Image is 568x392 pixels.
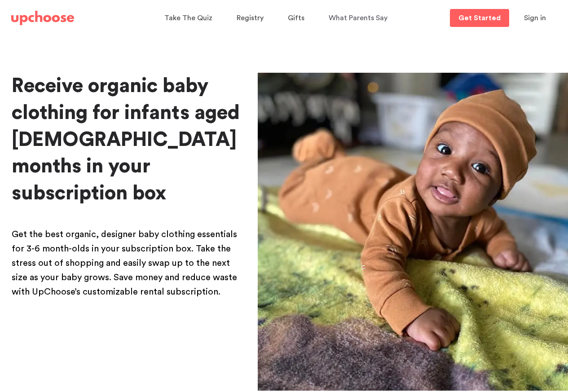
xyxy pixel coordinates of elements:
span: Sign in [524,14,546,22]
p: Get Started [458,14,501,22]
span: Take The Quiz [164,14,212,22]
h1: Receive organic baby clothing for infants aged [DEMOGRAPHIC_DATA] months in your subscription box [12,73,243,207]
a: Registry [237,9,266,27]
span: Registry [237,14,264,22]
a: UpChoose [11,9,74,27]
img: UpChoose [11,11,74,25]
a: Get Started [450,9,509,27]
span: What Parents Say [329,14,387,22]
a: What Parents Say [329,9,390,27]
span: Gifts [288,14,304,22]
a: Gifts [288,9,307,27]
a: Take The Quiz [164,9,215,27]
button: Sign in [513,9,557,27]
span: Get the best organic, designer baby clothing essentials for 3-6 month-olds in your subscription b... [12,230,237,296]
